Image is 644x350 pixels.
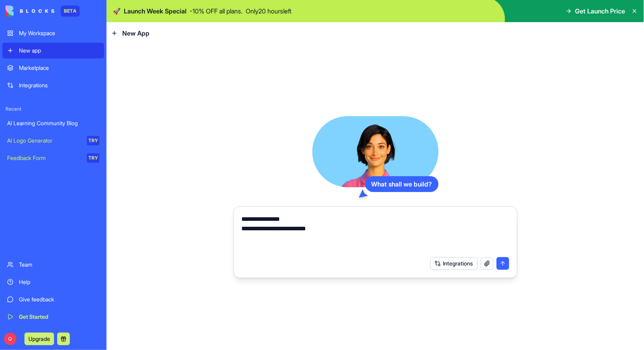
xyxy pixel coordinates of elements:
[19,313,99,321] div: Get Started
[6,6,54,17] img: logo
[2,274,104,290] a: Help
[124,6,187,16] span: Launch Week Special
[2,115,104,131] a: AI Learning Community Blog
[246,6,291,16] p: Only 20 hours left
[2,257,104,273] a: Team
[7,119,99,127] div: AI Learning Community Blog
[7,137,81,145] div: AI Logo Generator
[113,6,121,16] span: 🚀
[2,43,104,58] a: New app
[19,278,99,286] div: Help
[19,47,99,55] div: New app
[19,64,99,72] div: Marketplace
[19,81,99,89] div: Integrations
[87,153,99,163] div: TRY
[7,154,81,162] div: Feedback Form
[2,106,104,112] span: Recent
[61,6,80,17] div: BETA
[2,292,104,307] a: Give feedback
[122,28,149,38] span: New App
[19,29,99,37] div: My Workspace
[2,309,104,325] a: Get Started
[2,60,104,76] a: Marketplace
[4,333,17,345] span: Q
[19,261,99,269] div: Team
[24,335,54,342] a: Upgrade
[2,77,104,93] a: Integrations
[87,136,99,145] div: TRY
[24,333,54,345] button: Upgrade
[19,295,99,303] div: Give feedback
[2,25,104,41] a: My Workspace
[190,6,243,16] p: - 10 % OFF all plans.
[430,257,478,270] button: Integrations
[2,150,104,166] a: Feedback FormTRY
[2,133,104,149] a: AI Logo GeneratorTRY
[6,6,80,17] a: BETA
[575,6,625,16] span: Get Launch Price
[365,176,439,192] div: What shall we build?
